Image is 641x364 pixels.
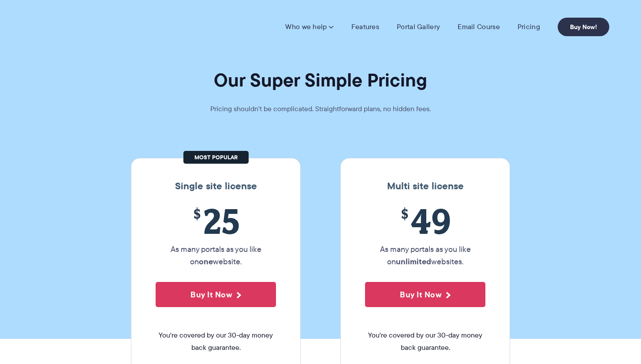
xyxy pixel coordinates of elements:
[156,201,276,241] span: 25
[558,18,609,36] a: Buy Now!
[365,282,485,307] button: Buy It Now
[156,329,276,354] span: You're covered by our 30-day money back guarantee.
[458,23,500,31] a: Email Course
[156,243,276,268] p: As many portals as you like on website.
[156,282,276,307] button: Buy It Now
[365,243,485,268] p: As many portals as you like on websites.
[518,23,540,31] a: Pricing
[397,23,440,31] a: Portal Gallery
[199,255,213,267] strong: one
[351,23,379,31] a: Features
[285,23,333,31] a: Who we help
[396,255,431,267] strong: unlimited
[350,180,501,192] h3: Multi site license
[365,329,485,354] span: You're covered by our 30-day money back guarantee.
[140,180,291,192] h3: Single site license
[188,103,453,115] p: Pricing shouldn't be complicated. Straightforward plans, no hidden fees.
[365,201,485,241] span: 49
